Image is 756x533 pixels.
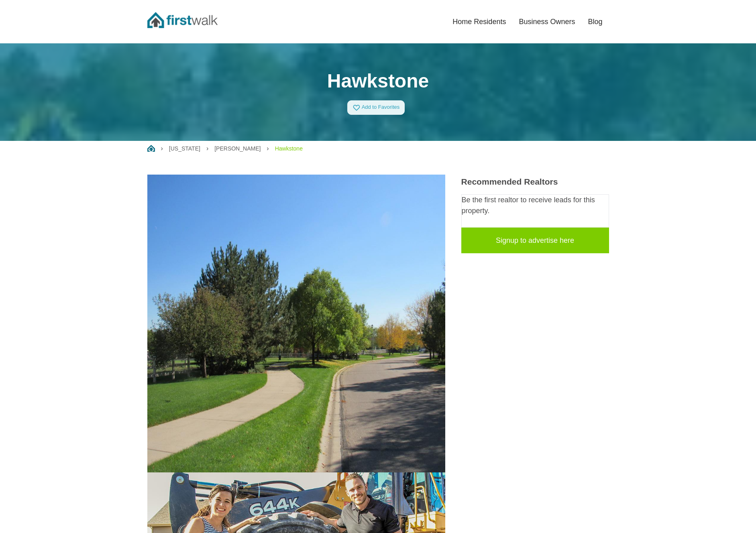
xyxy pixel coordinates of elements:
a: Blog [581,13,609,31]
a: [US_STATE] [169,145,200,152]
a: Home Residents [446,13,512,31]
img: FirstWalk [147,12,218,28]
a: Signup to advertise here [461,228,609,253]
p: Be the first realtor to receive leads for this property. [462,195,609,216]
a: Hawkstone [275,145,303,152]
h3: Recommended Realtors [461,177,609,187]
a: [PERSON_NAME] [214,145,261,152]
a: Business Owners [512,13,581,31]
a: Add to Favorites [347,100,405,115]
h1: Hawkstone [147,69,609,93]
span: Add to Favorites [362,104,400,110]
